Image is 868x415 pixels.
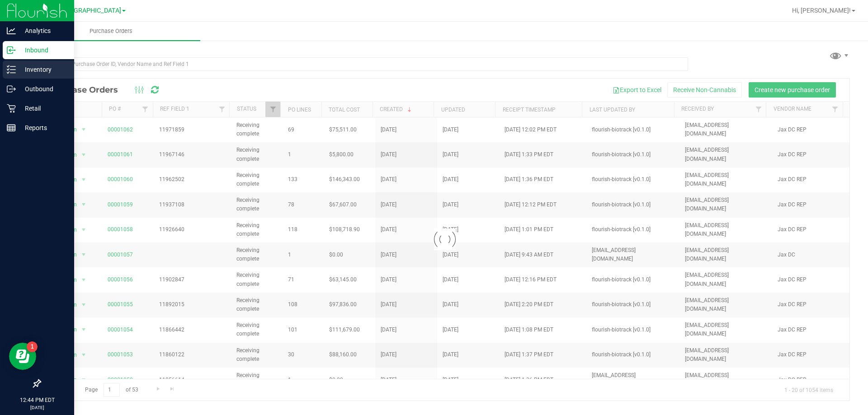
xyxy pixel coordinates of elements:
inline-svg: Outbound [7,84,16,93]
p: Outbound [16,84,70,94]
p: Retail [16,103,70,114]
iframe: Resource center [9,343,36,370]
iframe: Resource center unread badge [27,341,38,352]
p: Analytics [16,25,70,36]
a: Purchase Orders [22,22,200,41]
inline-svg: Analytics [7,26,16,35]
inline-svg: Reports [7,123,16,132]
inline-svg: Inventory [7,65,16,74]
p: Inbound [16,45,70,56]
input: Search Purchase Order ID, Vendor Name and Ref Field 1 [40,57,688,71]
inline-svg: Inbound [7,46,16,55]
inline-svg: Retail [7,104,16,113]
span: [GEOGRAPHIC_DATA] [59,7,121,14]
p: Inventory [16,64,70,75]
p: Reports [16,122,70,133]
span: Hi, [PERSON_NAME]! [792,7,851,14]
p: [DATE] [4,404,70,411]
span: Purchase Orders [77,27,145,35]
p: 12:44 PM EDT [4,396,70,404]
